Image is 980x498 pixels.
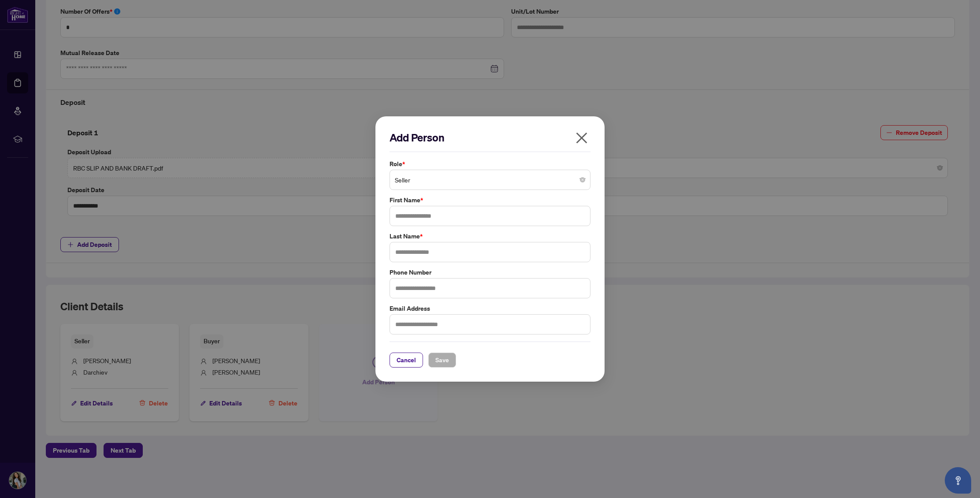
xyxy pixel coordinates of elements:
label: Phone Number [390,268,590,277]
label: Role [390,159,590,169]
button: Save [428,353,456,368]
span: close [575,131,589,145]
h2: Add Person [390,130,590,145]
label: First Name [390,195,590,205]
span: Seller [395,171,585,188]
label: Email Address [390,304,590,313]
button: Cancel [390,353,423,368]
span: Cancel [397,353,416,367]
label: Last Name [390,231,590,241]
button: Open asap [945,467,971,494]
span: close-circle [580,177,585,182]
